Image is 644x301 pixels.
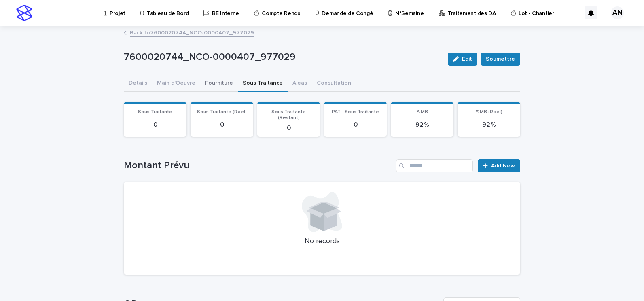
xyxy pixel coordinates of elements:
[200,75,238,92] button: Fourniture
[238,75,288,92] button: Sous Traitance
[312,75,356,92] button: Consultation
[133,237,511,246] p: No records
[396,121,449,129] p: 92 %
[462,56,472,62] span: Edit
[124,160,393,172] h1: Montant Prévu
[271,110,306,120] span: Sous Traitante (Restant)
[417,110,428,114] span: %MB
[124,75,152,92] button: Details
[129,121,182,129] p: 0
[195,121,248,129] p: 0
[288,75,312,92] button: Aléas
[462,121,515,129] p: 92 %
[262,124,315,132] p: 0
[332,110,379,114] span: PAT - Sous Traitante
[476,110,502,114] span: %MB (Réel)
[138,110,172,114] span: Sous Traitante
[197,110,247,114] span: Sous Traitante (Réel)
[329,121,382,129] p: 0
[478,159,520,172] a: Add New
[152,75,200,92] button: Main d'Oeuvre
[491,163,515,169] span: Add New
[486,55,515,63] span: Soumettre
[481,53,520,66] button: Soumettre
[611,6,624,19] div: AN
[16,5,32,21] img: stacker-logo-s-only.png
[396,159,473,172] input: Search
[130,28,254,37] a: Back to7600020744_NCO-0000407_977029
[448,53,477,66] button: Edit
[124,51,441,63] p: 7600020744_NCO-0000407_977029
